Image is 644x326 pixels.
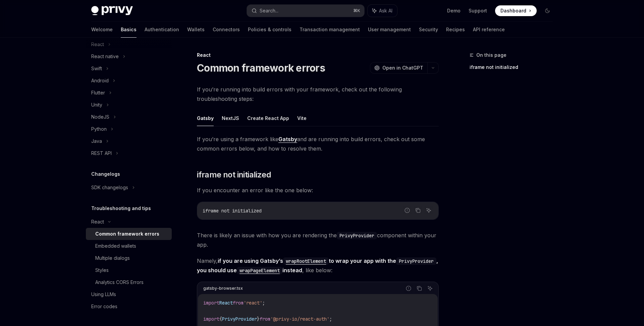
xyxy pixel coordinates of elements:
button: Toggle dark mode [542,5,553,16]
div: Error codes [91,302,117,311]
button: Report incorrect code [403,206,412,215]
a: Security [419,22,438,38]
a: Authentication [145,22,179,38]
span: iframe not initialized [197,169,271,180]
span: 'react' [244,300,262,306]
div: Multiple dialogs [95,254,130,262]
a: Basics [121,22,137,38]
button: Ask AI [426,284,434,293]
span: Ask AI [379,7,392,14]
button: Vite [297,110,307,126]
div: Android [91,77,109,85]
span: from [233,300,244,306]
a: Analytics CORS Errors [86,276,172,288]
strong: if you are using Gatsby’s to wrap your app with the , you should use instead [197,257,438,274]
a: Connectors [213,22,240,38]
img: dark logo [91,6,133,15]
span: import [203,300,219,306]
button: Ask AI [368,5,397,17]
div: Swift [91,65,102,73]
button: Search...⌘K [247,5,364,17]
a: wrapPageElement [237,267,282,274]
div: SDK changelogs [91,184,128,192]
div: REST API [91,149,112,157]
button: Copy the contents from the code block [414,206,422,215]
span: On this page [476,51,506,59]
a: Gatsby [278,136,297,143]
div: NodeJS [91,113,109,121]
div: Search... [260,7,278,15]
a: Common framework errors [86,228,172,240]
a: Demo [447,7,461,14]
span: Dashboard [500,7,526,14]
a: Wallets [187,22,205,38]
a: Error codes [86,300,172,313]
div: gatsby-browser.tsx [203,284,243,293]
span: iframe not initialized [203,208,262,214]
button: Copy the contents from the code block [415,284,424,293]
div: Embedded wallets [95,242,136,250]
span: { [219,316,222,322]
div: Python [91,125,107,133]
div: Common framework errors [95,230,159,238]
span: '@privy-io/react-auth' [270,316,329,322]
span: Namely, , like below: [197,256,439,275]
span: ; [329,316,332,322]
div: Java [91,137,102,145]
div: React native [91,52,119,60]
code: PrivyProvider [396,257,436,265]
a: Using LLMs [86,288,172,300]
div: React [197,52,439,58]
a: Recipes [446,22,465,38]
span: import [203,316,219,322]
a: Styles [86,264,172,276]
button: Create React App [247,110,289,126]
code: wrapRootElement [283,257,329,265]
h5: Troubleshooting and tips [91,204,151,212]
span: } [257,316,260,322]
button: Ask AI [424,206,433,215]
span: If you encounter an error like the one below: [197,186,439,195]
button: Report incorrect code [404,284,413,293]
a: API reference [473,22,505,38]
button: Open in ChatGPT [370,62,427,74]
h5: Changelogs [91,170,120,178]
a: wrapRootElement [283,257,329,264]
button: NextJS [222,110,239,126]
h1: Common framework errors [197,62,325,74]
a: Embedded wallets [86,240,172,252]
div: Using LLMs [91,290,116,298]
a: Transaction management [300,22,360,38]
a: User management [368,22,411,38]
span: There is likely an issue with how you are rendering the component within your app. [197,231,439,249]
span: from [260,316,270,322]
span: React [219,300,233,306]
a: Multiple dialogs [86,252,172,264]
div: Unity [91,101,102,109]
div: Analytics CORS Errors [95,278,144,286]
span: Open in ChatGPT [382,65,423,71]
a: Policies & controls [248,22,291,38]
span: PrivyProvider [222,316,257,322]
span: If you’re using a framework like and are running into build errors, check out some common errors ... [197,134,439,153]
button: Gatsby [197,110,214,126]
code: wrapPageElement [237,267,282,274]
span: If you’re running into build errors with your framework, check out the following troubleshooting ... [197,85,439,104]
code: PrivyProvider [337,232,377,239]
a: Welcome [91,22,113,38]
div: Flutter [91,89,105,97]
span: ⌘ K [353,8,360,13]
div: React [91,218,104,226]
a: Support [469,7,487,14]
a: Dashboard [495,5,537,16]
a: iframe not initialized [470,62,558,73]
span: ; [262,300,265,306]
div: Styles [95,266,109,274]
